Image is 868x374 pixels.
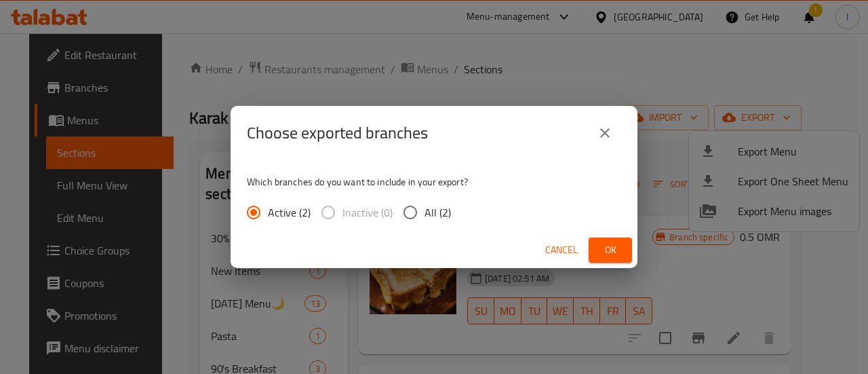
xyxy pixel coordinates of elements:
[342,204,393,221] span: Inactive (0)
[589,238,632,263] button: Ok
[589,117,621,149] button: close
[545,242,578,259] span: Cancel
[247,175,621,189] p: Which branches do you want to include in your export?
[247,122,428,144] h2: Choose exported branches
[599,242,621,259] span: Ok
[425,204,451,221] span: All (2)
[268,204,311,221] span: Active (2)
[540,238,583,263] button: Cancel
